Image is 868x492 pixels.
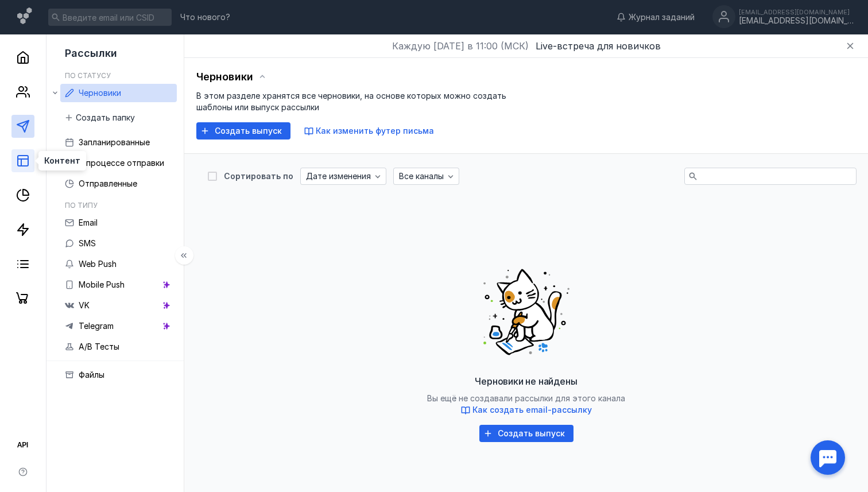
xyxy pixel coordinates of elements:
a: Telegram [60,317,177,335]
span: Черновики не найдены [475,375,577,387]
a: SMS [60,234,177,253]
a: Запланированные [60,133,177,152]
span: Как создать email-рассылку [472,405,592,414]
button: Создать папку [60,109,141,126]
input: Введите email или CSID [48,9,172,26]
h5: По типу [65,201,98,210]
span: Отправленные [79,179,137,188]
span: Дате изменения [306,172,371,181]
h5: По статусу [65,71,111,80]
a: Файлы [60,366,177,384]
span: Telegram [79,321,114,331]
a: Отправленные [60,175,177,193]
span: Каждую [DATE] в 11:00 (МСК) [392,39,529,53]
a: Web Push [60,255,177,273]
span: SMS [79,238,96,248]
div: [EMAIL_ADDRESS][DOMAIN_NAME] [739,9,854,16]
span: Файлы [79,370,104,379]
span: Web Push [79,259,117,269]
span: В этом разделе хранятся все черновики, на основе которых можно создать шаблоны или выпуск рассылки [196,91,506,112]
a: VK [60,296,177,315]
span: Черновики [196,71,254,83]
span: Журнал заданий [629,11,695,23]
span: Mobile Push [79,280,125,289]
button: Live-встреча для новичков [536,39,661,53]
button: Все каналы [393,168,459,185]
a: Mobile Push [60,276,177,294]
span: В процессе отправки [79,158,164,168]
span: Как изменить футер письма [316,126,434,135]
a: A/B Тесты [60,338,177,356]
span: Что нового? [180,13,230,21]
div: Сортировать по [224,172,293,180]
button: Как создать email-рассылку [461,404,592,416]
span: Создать папку [76,113,135,123]
span: Черновики [79,88,121,98]
a: В процессе отправки [60,154,177,172]
button: Дате изменения [300,168,386,185]
span: A/B Тесты [79,342,119,351]
button: Создать выпуск [196,122,290,140]
a: Журнал заданий [611,11,700,23]
span: Live-встреча для новичков [536,40,661,52]
span: Контент [44,157,80,165]
span: Запланированные [79,137,150,147]
button: Создать выпуск [479,425,573,442]
span: Рассылки [65,47,117,59]
span: Email [79,218,98,227]
a: Email [60,214,177,232]
button: Как изменить футер письма [304,125,434,137]
span: Вы ещё не создавали рассылки для этого канала [427,393,625,416]
span: VK [79,300,90,310]
a: Черновики [60,84,177,102]
div: [EMAIL_ADDRESS][DOMAIN_NAME] [739,16,854,26]
span: Создать выпуск [215,126,282,136]
a: Что нового? [175,13,236,21]
span: Создать выпуск [498,429,565,439]
span: Все каналы [399,172,444,181]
